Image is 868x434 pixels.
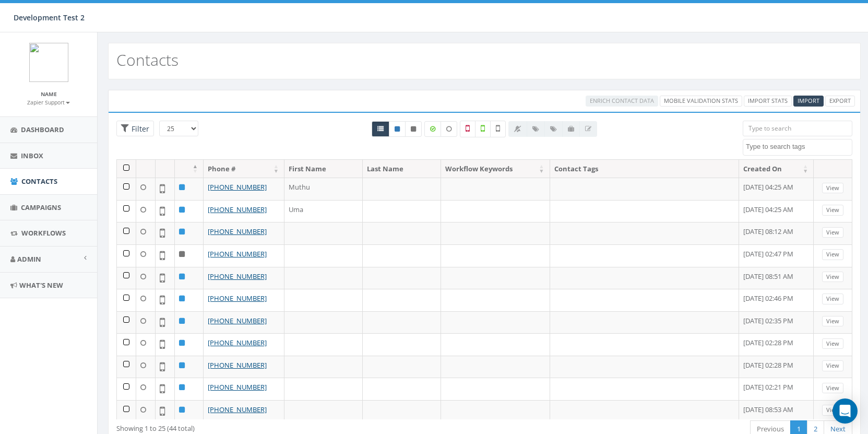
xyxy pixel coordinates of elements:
span: Admin [17,254,41,264]
a: View [822,183,843,194]
label: Not Validated [490,121,506,137]
a: Mobile Validation Stats [660,96,742,107]
textarea: Search [746,142,852,151]
div: Open Intercom Messenger [833,398,858,424]
span: Import [798,97,819,104]
td: [DATE] 02:47 PM [739,244,814,267]
td: [DATE] 02:28 PM [739,333,814,356]
td: [DATE] 02:21 PM [739,378,814,400]
td: [DATE] 08:51 AM [739,267,814,289]
a: [PHONE_NUMBER] [208,316,267,325]
th: Last Name [363,160,441,178]
span: What's New [19,280,63,290]
a: Import Stats [744,96,792,107]
a: View [822,316,843,327]
input: Type to search [743,121,852,136]
th: Contact Tags [550,160,739,178]
a: [PHONE_NUMBER] [208,338,267,347]
img: logo.png [29,43,68,82]
span: Dashboard [21,125,64,134]
th: Created On: activate to sort column ascending [739,160,814,178]
a: [PHONE_NUMBER] [208,227,267,236]
td: [DATE] 04:25 AM [739,200,814,222]
i: This phone number is subscribed and will receive texts. [395,126,400,132]
a: View [822,294,843,304]
small: Zapier Support [27,99,70,106]
th: First Name [284,160,363,178]
i: This phone number is unsubscribed and has opted-out of all texts. [411,126,416,132]
a: All contacts [372,121,389,137]
td: [DATE] 02:28 PM [739,356,814,378]
td: Uma [284,200,363,222]
label: Data Enriched [424,121,441,137]
small: Name [41,90,57,98]
a: Opted Out [405,121,422,137]
span: Advance Filter [116,121,154,137]
h2: Contacts [116,51,179,68]
td: [DATE] 02:35 PM [739,311,814,334]
label: Not a Mobile [460,121,475,137]
a: View [822,405,843,416]
td: [DATE] 08:53 AM [739,400,814,423]
td: Muthu [284,178,363,200]
th: Phone #: activate to sort column ascending [204,160,284,178]
th: Workflow Keywords: activate to sort column ascending [441,160,550,178]
a: View [822,205,843,216]
label: Data not Enriched [441,121,457,137]
a: View [822,249,843,260]
a: Active [389,121,406,137]
a: [PHONE_NUMBER] [208,382,267,392]
span: Contacts [21,177,57,186]
span: Filter [129,124,149,134]
a: [PHONE_NUMBER] [208,360,267,370]
a: Import [793,96,824,107]
span: Inbox [21,151,43,160]
a: Export [825,96,855,107]
a: View [822,360,843,371]
span: Workflows [21,228,66,238]
a: View [822,383,843,394]
label: Validated [475,121,491,137]
a: [PHONE_NUMBER] [208,205,267,214]
a: [PHONE_NUMBER] [208,405,267,414]
a: [PHONE_NUMBER] [208,249,267,259]
a: View [822,272,843,283]
span: CSV files only [798,97,819,104]
td: [DATE] 04:25 AM [739,178,814,200]
a: View [822,338,843,349]
span: Campaigns [21,203,61,212]
td: [DATE] 02:46 PM [739,289,814,311]
a: Zapier Support [27,97,70,107]
span: Development Test 2 [14,13,85,22]
a: [PHONE_NUMBER] [208,182,267,192]
a: View [822,227,843,238]
div: Showing 1 to 25 (44 total) [116,419,414,433]
td: [DATE] 08:12 AM [739,222,814,244]
a: [PHONE_NUMBER] [208,294,267,303]
a: [PHONE_NUMBER] [208,272,267,281]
